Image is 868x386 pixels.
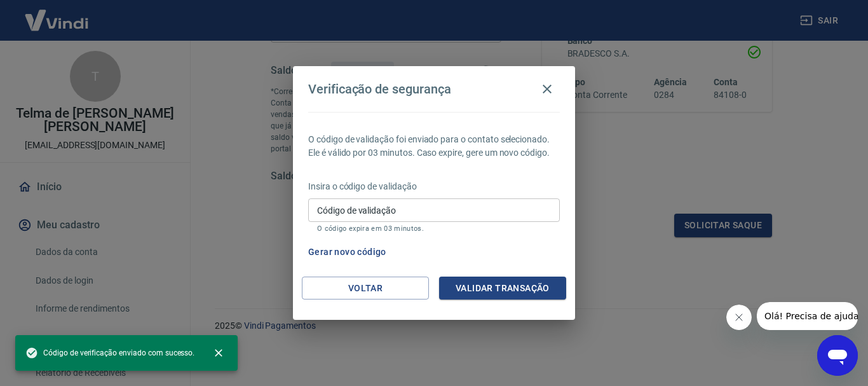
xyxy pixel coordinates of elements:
[308,180,560,193] p: Insira o código de validação
[308,133,560,160] p: O código de validação foi enviado para o contato selecionado. Ele é válido por 03 minutos. Caso e...
[25,347,194,359] span: Código de verificação enviado com sucesso.
[308,81,451,97] h4: Verificação de segurança
[8,9,107,19] span: Olá! Precisa de ajuda?
[317,224,551,233] p: O código expira em 03 minutos.
[726,305,752,330] iframe: Fechar mensagem
[205,339,233,367] button: close
[303,240,391,264] button: Gerar novo código
[757,302,858,330] iframe: Mensagem da empresa
[302,277,429,300] button: Voltar
[439,277,566,300] button: Validar transação
[817,335,858,376] iframe: Botão para abrir a janela de mensagens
